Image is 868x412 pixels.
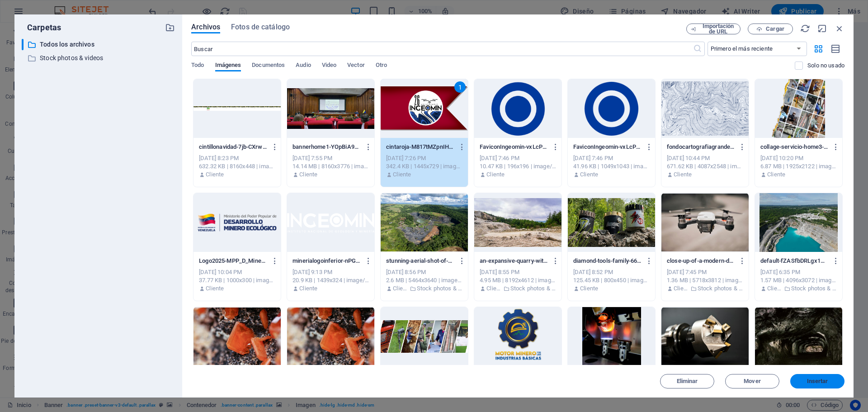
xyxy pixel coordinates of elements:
span: Mover [744,379,760,384]
div: [DATE] 10:04 PM [199,268,275,276]
button: Importación de URL [686,24,741,34]
span: Fotos de catálogo [231,22,290,33]
div: [DATE] 9:13 PM [292,268,369,276]
p: bannerhome1-YOpBiA9FILvXZ00ROXJCdQ.jpg [292,143,360,151]
span: Vector [347,60,365,72]
p: default-fZASfbDRLgx1wHcMxYTEiQ.jpeg [760,257,828,265]
p: cintillonavidad-7jb-CXrwHrIZtfe5w3joEQ.jpg [199,143,267,151]
span: Audio [296,60,311,72]
p: Cliente [486,284,500,293]
button: Eliminar [660,374,714,388]
div: [DATE] 8:52 PM [573,268,650,276]
div: [DATE] 6:35 PM [760,268,837,276]
div: [DATE] 10:20 PM [760,154,837,162]
button: Cargar [748,24,793,34]
p: Todos los archivos [40,39,158,50]
p: Cliente [674,170,692,179]
p: close-up-of-a-modern-drone-flying-outdoors-showcasing-advanced-technology-and-propellers-9iIM7D48... [667,257,735,265]
input: Buscar [191,42,693,56]
p: Stock photos & videos [417,284,462,293]
p: FaviconIngeomin-vxLcPQp78TCQFUtVHiMuQw-rfPZANT84f5SLKZb_pq_Vw-Fl1qQz1VjRVcwVG-v32jZw.png [480,143,547,151]
p: FaviconIngeomin-vxLcPQp78TCQFUtVHiMuQw-rfPZANT84f5SLKZb_pq_Vw.PNG [573,143,641,151]
p: Stock photos & videos [791,284,837,293]
p: Cliente [580,284,598,293]
p: Cliente [767,284,781,293]
div: 41.96 KB | 1049x1043 | image/png [573,162,650,170]
span: Video [322,60,336,72]
p: stunning-aerial-shot-of-a-quarry-in-lush-ribeirao-preto-brazil-xgnvKiGjNGcQz8LiXKMlSA.jpeg [386,257,454,265]
p: fondocartografiagrande-vRXgxq89VSCAv_GGzmWXEg.png [667,143,735,151]
p: Cliente [206,170,224,179]
span: Eliminar [677,379,698,384]
div: 1.57 MB | 4096x3072 | image/jpeg [760,276,837,284]
i: Minimizar [817,24,827,33]
i: Cerrar [835,24,844,33]
p: Cliente [767,170,785,179]
div: [DATE] 8:55 PM [480,268,556,276]
span: Cargar [766,26,784,32]
div: 671.62 KB | 4087x2548 | image/png [667,162,743,170]
p: Logo2025-MPP_D_Minero-0wGBaZVlJ2ck75NiZLjtNQ.png [199,257,267,265]
div: [DATE] 7:55 PM [292,154,369,162]
div: 20.9 KB | 1439x324 | image/png [292,276,369,284]
div: 10.47 KB | 196x196 | image/png [480,162,556,170]
div: [DATE] 8:23 PM [199,154,275,162]
div: 4.95 MB | 8192x4612 | image/jpeg [480,276,556,284]
div: [DATE] 7:26 PM [386,154,462,162]
p: Carpetas [22,22,61,33]
p: Cliente [486,170,505,179]
div: 2.6 MB | 5464x3640 | image/jpeg [386,276,462,284]
p: an-expansive-quarry-with-rock-formations-set-against-a-lush-green-forest-under-a-cloudy-sky-SsVmj... [480,257,547,265]
p: minerialogoinferior-nPGDJvypI8vm1eIZUYoaBQ-MR_UaZrvfvEDRMoawP9aoQ.png [292,257,360,265]
div: [DATE] 7:46 PM [573,154,650,162]
p: Stock photos & videos [40,53,158,63]
span: Otro [376,60,387,72]
div: 14.14 MB | 8160x3776 | image/jpeg [292,162,369,170]
div: 6.87 MB | 1925x2122 | image/png [760,162,837,170]
p: Cliente [299,170,317,179]
p: Solo muestra los archivos que no están usándose en el sitio web. Los archivos añadidos durante es... [807,62,844,70]
p: Cliente [299,284,317,293]
div: 1.36 MB | 5718x3812 | image/jpeg [667,276,743,284]
div: ​ [22,39,24,50]
span: Insertar [807,379,828,384]
p: collage-servicio-home3-4I-hB9uw9dSr7Ch8mPiMKQ.png [760,143,828,151]
p: Stock photos & videos [698,284,743,293]
div: 632.32 KB | 8160x448 | image/jpeg [199,162,275,170]
div: Stock photos & videos [22,52,175,64]
div: [DATE] 10:44 PM [667,154,743,162]
p: cintaroja-M817tMZpnIHQHK03U3BJ6A.png [386,143,454,151]
button: Insertar [790,374,844,388]
button: Mover [725,374,779,388]
div: 125.45 KB | 800x450 | image/jpeg [573,276,650,284]
div: 342.4 KB | 1445x729 | image/png [386,162,462,170]
span: Archivos [191,22,220,33]
p: Cliente [674,284,688,293]
p: Cliente [580,170,598,179]
p: Stock photos & videos [510,284,556,293]
div: 37.77 KB | 1000x300 | image/png [199,276,275,284]
div: Por: Cliente | Carpeta: Stock photos & videos [760,284,837,293]
i: Crear carpeta [165,23,175,33]
div: Por: Cliente | Carpeta: Stock photos & videos [386,284,462,293]
div: [DATE] 7:46 PM [480,154,556,162]
span: Imágenes [215,60,241,72]
p: Cliente [393,284,407,293]
span: Importación de URL [700,24,736,34]
span: Todo [191,60,204,72]
p: Cliente [393,170,411,179]
div: 1 [454,81,466,93]
span: Documentos [252,60,285,72]
i: Volver a cargar [800,24,810,33]
div: Por: Cliente | Carpeta: Stock photos & videos [480,284,556,293]
div: Por: Cliente | Carpeta: Stock photos & videos [667,284,743,293]
div: [DATE] 7:45 PM [667,268,743,276]
p: Cliente [206,284,224,293]
p: diamond-tools-family-66x2iZSPbZvYpTSht6EYXg.jpg [573,257,641,265]
div: [DATE] 8:56 PM [386,268,462,276]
